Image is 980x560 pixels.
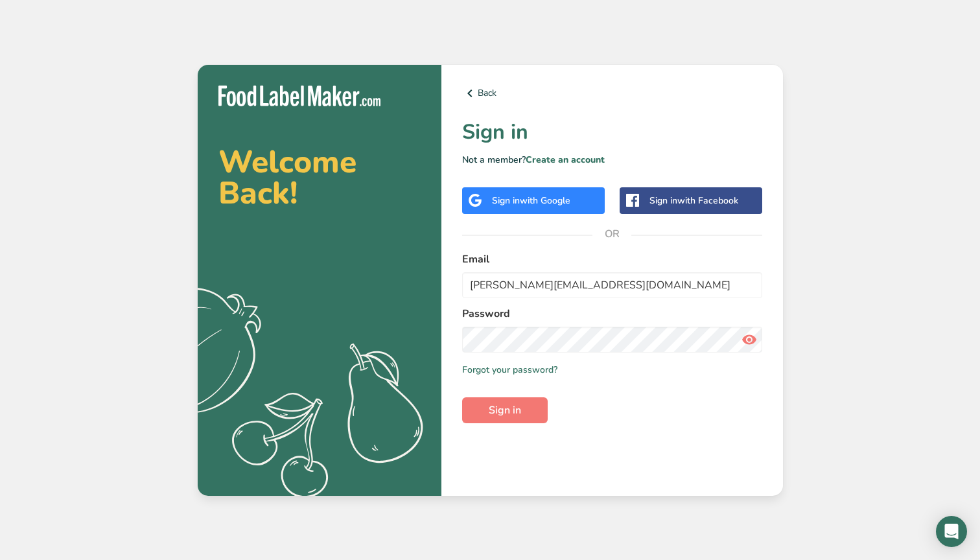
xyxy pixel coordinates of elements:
span: with Google [520,194,570,207]
span: Sign in [489,402,521,418]
a: Forgot your password? [462,363,557,377]
span: with Facebook [677,194,738,207]
h1: Sign in [462,117,762,148]
div: Open Intercom Messenger [936,516,967,547]
h2: Welcome Back! [218,146,421,209]
a: Back [462,86,762,101]
label: Password [462,306,762,321]
div: Sign in [492,194,570,207]
a: Create an account [526,154,605,166]
span: OR [592,215,631,253]
label: Email [462,251,762,267]
p: Not a member? [462,153,762,167]
img: Food Label Maker [218,86,380,107]
button: Sign in [462,397,548,423]
input: Enter Your Email [462,272,762,298]
div: Sign in [649,194,738,207]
